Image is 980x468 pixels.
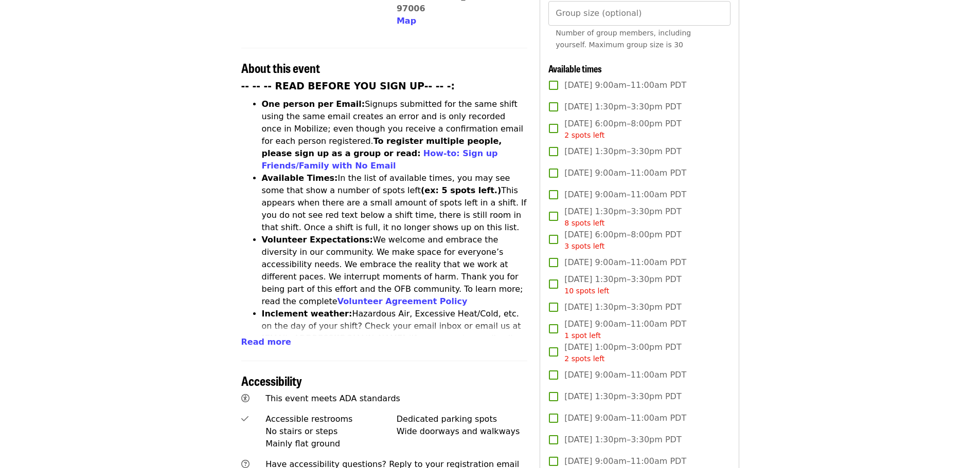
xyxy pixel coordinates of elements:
[397,16,416,26] span: Map
[564,318,686,341] span: [DATE] 9:00am–11:00am PDT
[241,371,302,389] span: Accessibility
[241,59,320,77] span: About this event
[564,354,604,363] span: 2 spots left
[262,309,352,319] strong: Inclement weather:
[337,296,468,306] a: Volunteer Agreement Policy
[564,434,681,446] span: [DATE] 1:30pm–3:30pm PDT
[262,136,502,158] strong: To register multiple people, please sign up as a group or read:
[262,308,528,369] li: Hazardous Air, Excessive Heat/Cold, etc. on the day of your shift? Check your email inbox or emai...
[262,172,528,234] li: In the list of available times, you may see some that show a number of spots left This appears wh...
[265,413,397,425] div: Accessible restrooms
[564,331,601,340] span: 1 spot left
[241,337,291,347] span: Read more
[397,15,416,27] button: Map
[564,101,681,113] span: [DATE] 1:30pm–3:30pm PDT
[265,394,400,403] span: This event meets ADA standards
[564,229,681,252] span: [DATE] 6:00pm–8:00pm PDT
[262,99,365,109] strong: One person per Email:
[564,131,604,139] span: 2 spots left
[421,185,501,195] strong: (ex: 5 spots left.)
[564,369,686,381] span: [DATE] 9:00am–11:00am PDT
[262,234,528,308] li: We welcome and embrace the diversity in our community. We make space for everyone’s accessibility...
[564,341,681,364] span: [DATE] 1:00pm–3:00pm PDT
[241,81,455,91] strong: -- -- -- READ BEFORE YOU SIGN UP-- -- -:
[262,98,528,172] li: Signups submitted for the same shift using the same email creates an error and is only recorded o...
[564,189,686,201] span: [DATE] 9:00am–11:00am PDT
[564,412,686,424] span: [DATE] 9:00am–11:00am PDT
[564,390,681,403] span: [DATE] 1:30pm–3:30pm PDT
[564,79,686,91] span: [DATE] 9:00am–11:00am PDT
[564,145,681,158] span: [DATE] 1:30pm–3:30pm PDT
[397,425,528,438] div: Wide doorways and walkways
[564,205,681,229] span: [DATE] 1:30pm–3:30pm PDT
[564,167,686,179] span: [DATE] 9:00am–11:00am PDT
[564,219,604,227] span: 8 spots left
[556,29,691,49] span: Number of group members, including yourself. Maximum group size is 30
[241,336,291,348] button: Read more
[564,242,604,250] span: 3 spots left
[548,62,602,75] span: Available times
[564,301,681,313] span: [DATE] 1:30pm–3:30pm PDT
[397,413,528,425] div: Dedicated parking spots
[241,414,248,424] i: check icon
[262,173,338,183] strong: Available Times:
[262,148,498,171] a: How-to: Sign up Friends/Family with No Email
[241,394,250,403] i: universal-access icon
[564,455,686,467] span: [DATE] 9:00am–11:00am PDT
[548,1,730,26] input: [object Object]
[564,118,681,141] span: [DATE] 6:00pm–8:00pm PDT
[564,273,681,296] span: [DATE] 1:30pm–3:30pm PDT
[265,425,397,438] div: No stairs or steps
[564,256,686,269] span: [DATE] 9:00am–11:00am PDT
[262,235,373,245] strong: Volunteer Expectations:
[564,287,609,295] span: 10 spots left
[265,438,397,450] div: Mainly flat ground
